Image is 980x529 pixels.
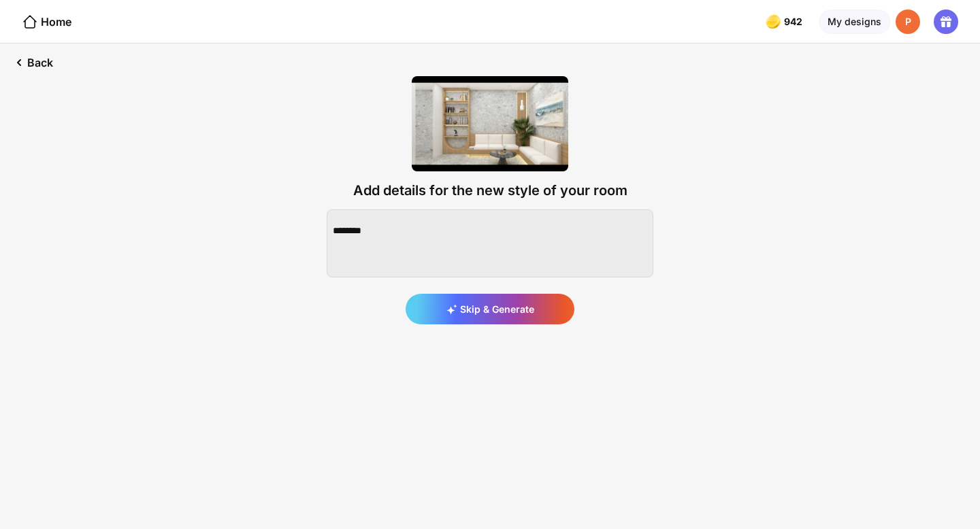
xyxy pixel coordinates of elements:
[406,294,574,324] div: Skip & Generate
[784,16,805,27] span: 942
[353,182,627,199] div: Add details for the new style of your room
[819,10,890,34] div: My designs
[896,10,920,34] div: P
[412,76,568,171] img: Z
[22,14,71,30] div: Home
